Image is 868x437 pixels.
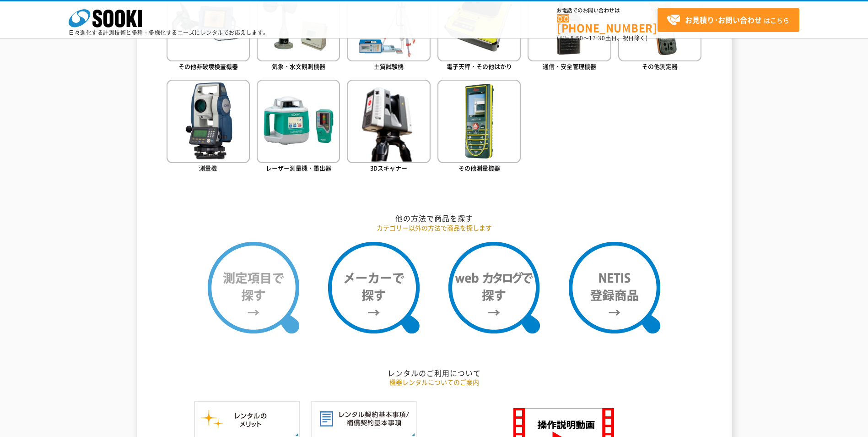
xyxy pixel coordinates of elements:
[447,62,512,71] span: 電子天秤・その他はかり
[569,242,660,333] img: NETIS登録商品
[658,8,799,32] a: お見積り･お問い合わせはこちら
[667,13,789,27] span: はこちら
[167,223,702,233] p: カテゴリー以外の方法で商品を探します
[370,164,407,172] span: 3Dスキャナー
[328,242,420,333] img: メーカーで探す
[167,213,702,223] h2: 他の方法で商品を探す
[458,164,500,172] span: その他測量機器
[257,80,340,163] img: レーザー測量機・墨出器
[272,62,325,71] span: 気象・水文観測機器
[557,34,647,42] span: (平日 ～ 土日、祝日除く)
[437,80,521,175] a: その他測量機器
[448,242,540,333] img: webカタログで探す
[437,80,521,163] img: その他測量機器
[571,34,583,42] span: 8:50
[589,34,605,42] span: 17:30
[642,62,678,71] span: その他測定器
[69,30,269,35] p: 日々進化する計測技術と多種・多様化するニーズにレンタルでお応えします。
[374,62,404,71] span: 土質試験機
[266,164,331,172] span: レーザー測量機・墨出器
[557,8,658,13] span: お電話でのお問い合わせは
[557,14,658,33] a: [PHONE_NUMBER]
[167,377,702,387] p: 機器レンタルについてのご案内
[347,80,430,163] img: 3Dスキャナー
[167,80,250,163] img: 測量機
[257,80,340,175] a: レーザー測量機・墨出器
[347,80,430,175] a: 3Dスキャナー
[178,62,238,71] span: その他非破壊検査機器
[685,14,762,25] strong: お見積り･お問い合わせ
[167,368,702,378] h2: レンタルのご利用について
[167,80,250,175] a: 測量機
[208,242,299,333] img: 測定項目で探す
[199,164,217,172] span: 測量機
[543,62,596,71] span: 通信・安全管理機器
